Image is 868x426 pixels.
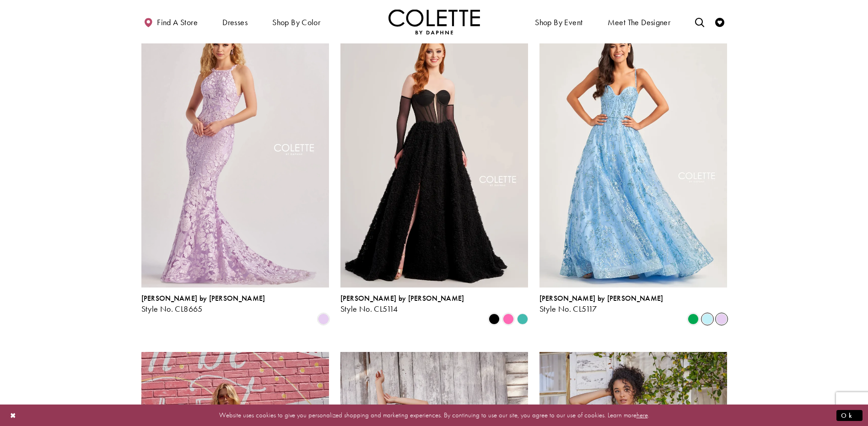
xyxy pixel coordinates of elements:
[340,304,398,314] span: Style No. CL5114
[388,9,480,34] a: Visit Home Page
[340,294,464,314] div: Colette by Daphne Style No. CL5114
[272,18,320,27] span: Shop by color
[702,314,713,325] i: Light Blue
[517,314,528,325] i: Turquoise
[503,314,514,325] i: Pink
[141,15,329,287] a: Visit Colette by Daphne Style No. CL8665 Page
[318,314,329,325] i: Lilac
[489,314,500,325] i: Black
[539,293,663,303] span: [PERSON_NAME] by [PERSON_NAME]
[141,294,265,314] div: Colette by Daphne Style No. CL8665
[141,293,265,303] span: [PERSON_NAME] by [PERSON_NAME]
[693,9,706,34] a: Toggle search
[66,409,802,421] p: Website uses cookies to give you personalized shopping and marketing experiences. By continuing t...
[713,9,727,34] a: Check Wishlist
[539,294,663,314] div: Colette by Daphne Style No. CL5117
[688,314,699,325] i: Emerald
[340,293,464,303] span: [PERSON_NAME] by [PERSON_NAME]
[5,407,21,423] button: Close Dialog
[636,410,648,420] a: here
[141,304,203,314] span: Style No. CL8665
[539,304,597,314] span: Style No. CL5117
[608,18,671,27] span: Meet the designer
[605,9,673,34] a: Meet the designer
[220,9,250,34] span: Dresses
[388,9,480,34] img: Colette by Daphne
[270,9,323,34] span: Shop by color
[141,9,200,34] a: Find a store
[533,9,585,34] span: Shop By Event
[836,410,863,421] button: Submit Dialog
[535,18,582,27] span: Shop By Event
[539,15,727,287] a: Visit Colette by Daphne Style No. CL5117 Page
[157,18,198,27] span: Find a store
[222,18,248,27] span: Dresses
[340,15,528,287] a: Visit Colette by Daphne Style No. CL5114 Page
[716,314,727,325] i: Lilac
